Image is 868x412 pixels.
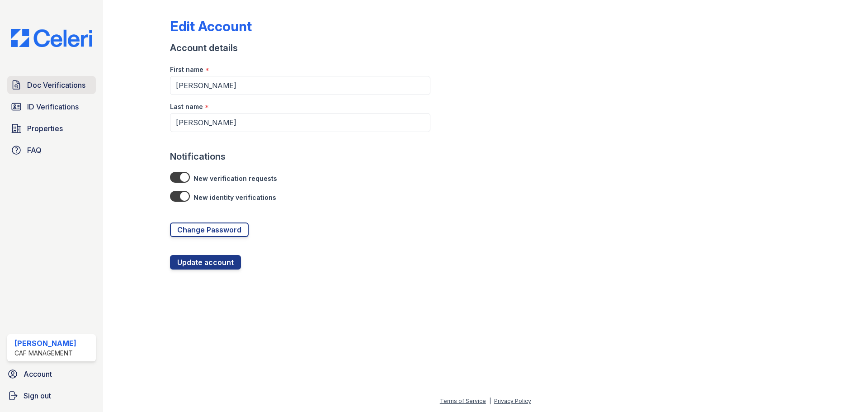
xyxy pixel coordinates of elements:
span: Sign out [24,390,51,401]
div: [PERSON_NAME] [14,338,76,349]
a: Properties [7,119,96,137]
a: Doc Verifications [7,76,96,94]
span: FAQ [27,145,42,156]
div: CAF Management [14,349,76,358]
span: Doc Verifications [27,80,85,90]
a: Account [4,365,99,383]
a: Terms of Service [440,398,486,404]
img: CE_Logo_Blue-a8612792a0a2168367f1c8372b55b34899dd931a85d93a1a3d3e32e68fde9ad4.png [4,29,99,47]
label: First name [170,65,203,74]
a: Change Password [170,223,249,237]
label: New verification requests [193,174,277,183]
div: | [489,398,491,404]
div: Edit Account [170,18,252,34]
div: Account details [170,42,430,54]
div: Notifications [170,150,430,163]
label: Last name [170,102,203,111]
label: New identity verifications [193,193,276,202]
button: Update account [170,255,241,270]
span: ID Verifications [27,101,79,112]
span: Properties [27,123,63,134]
a: Privacy Policy [494,398,531,404]
a: ID Verifications [7,98,96,116]
a: Sign out [4,387,99,405]
a: FAQ [7,141,96,159]
span: Account [24,369,52,379]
